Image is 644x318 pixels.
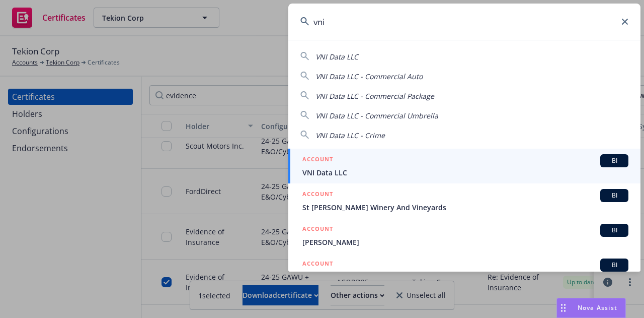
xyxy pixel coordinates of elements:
span: VNI Data LLC - Commercial Auto [315,72,423,81]
input: Search... [288,4,640,40]
span: St [PERSON_NAME] Winery And Vineyards [302,202,628,213]
span: Nova Assist [578,303,617,312]
a: ACCOUNTBIVNI Data LLC [288,149,640,183]
span: VNI Data LLC [302,167,628,178]
span: VNI Data LLC - Crime [315,131,385,140]
h5: ACCOUNT [302,259,333,271]
span: VNI Data LLC - Commercial Umbrella [315,111,438,120]
span: BI [604,261,624,270]
h5: ACCOUNT [302,224,333,236]
h5: ACCOUNT [302,189,333,201]
span: VNI Data LLC - Commercial Package [315,91,434,101]
h5: ACCOUNT [302,154,333,166]
div: Drag to move [557,298,570,317]
span: [PERSON_NAME] [302,237,628,247]
span: VNI Data LLC [315,52,358,61]
button: Nova Assist [556,298,626,318]
span: BI [604,156,624,165]
a: ACCOUNTBI[PERSON_NAME] [288,218,640,253]
a: ACCOUNTBI [288,253,640,288]
span: BI [604,191,624,200]
a: ACCOUNTBISt [PERSON_NAME] Winery And Vineyards [288,183,640,218]
span: BI [604,226,624,235]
